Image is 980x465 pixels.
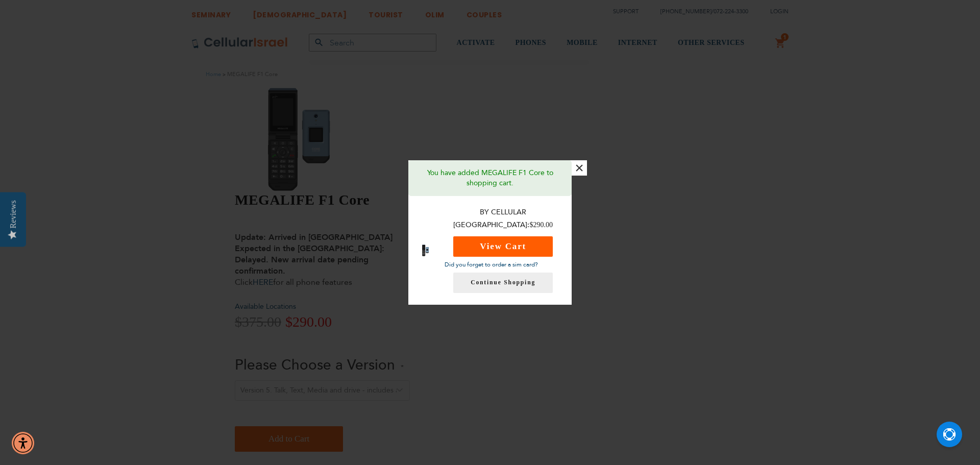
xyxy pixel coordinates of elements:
[445,206,561,231] p: By Cellular [GEOGRAPHIC_DATA]:
[416,168,564,188] p: You have added MEGALIFE F1 Core to shopping cart.
[453,236,553,257] button: View Cart
[453,273,553,293] a: Continue Shopping
[572,160,587,176] button: ×
[529,221,553,229] span: $290.00
[9,200,18,228] div: Reviews
[12,432,34,454] div: Accessibility Menu
[445,260,538,268] a: Did you forget to order a sim card?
